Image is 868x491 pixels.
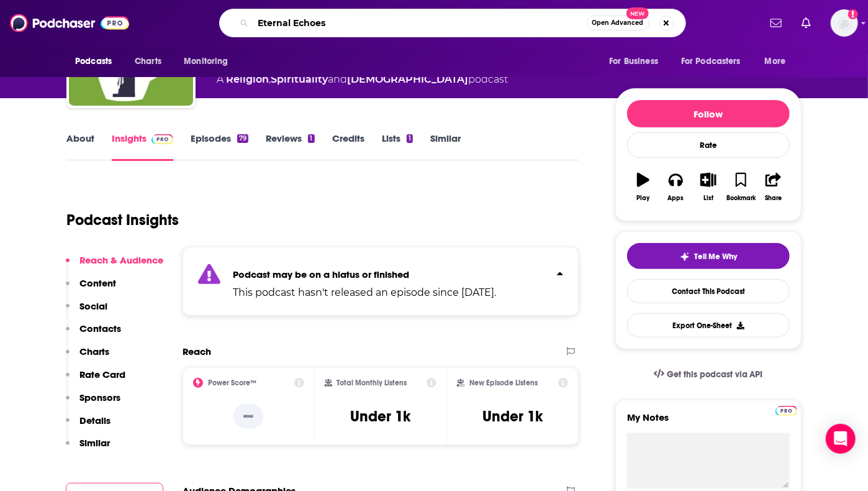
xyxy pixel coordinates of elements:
[337,379,407,387] h2: Total Monthly Listens
[191,132,248,161] a: Episodes79
[253,13,587,33] input: Search podcasts, credits, & more...
[79,300,107,312] p: Social
[208,379,256,387] h2: Power Score™
[328,73,347,85] span: and
[644,359,773,390] a: Get this podcast via API
[79,369,125,380] p: Rate Card
[469,379,538,387] h2: New Episode Listens
[183,346,211,357] h2: Reach
[587,16,649,30] button: Open AdvancedNew
[66,211,179,229] h1: Podcast Insights
[703,195,713,202] div: List
[75,53,112,70] span: Podcasts
[609,53,658,70] span: For Business
[266,132,314,161] a: Reviews1
[680,252,690,262] img: tell me why sparkle
[66,392,120,415] button: Sponsors
[627,243,790,269] button: tell me why sparkleTell Me Why
[765,53,786,70] span: More
[407,134,413,143] div: 1
[271,73,328,85] a: Spirituality
[112,132,173,161] a: InsightsPodchaser Pro
[725,165,757,209] button: Bookmark
[175,50,244,73] button: open menu
[233,285,496,300] p: This podcast hasn't released an episode since [DATE].
[848,9,858,19] svg: Add a profile image
[667,369,763,380] span: Get this podcast via API
[673,50,759,73] button: open menu
[766,12,787,34] a: Show notifications dropdown
[79,392,120,403] p: Sponsors
[308,134,314,143] div: 1
[66,132,94,161] a: About
[831,9,858,37] img: User Profile
[332,132,364,161] a: Credits
[347,73,468,85] a: [DEMOGRAPHIC_DATA]
[592,20,644,26] span: Open Advanced
[151,134,173,144] img: Podchaser Pro
[66,323,121,346] button: Contacts
[10,11,129,35] img: Podchaser - Follow, Share and Rate Podcasts
[756,50,802,73] button: open menu
[79,346,109,357] p: Charts
[79,254,163,266] p: Reach & Audience
[184,53,228,70] span: Monitoring
[382,132,413,161] a: Lists1
[692,165,725,209] button: List
[66,300,107,323] button: Social
[627,165,659,209] button: Play
[831,9,858,37] button: Show profile menu
[757,165,790,209] button: Share
[637,195,650,202] div: Play
[600,50,674,73] button: open menu
[765,195,782,202] div: Share
[627,313,790,337] button: Export One-Sheet
[695,252,738,262] span: Tell Me Why
[66,369,125,392] button: Rate Card
[237,134,248,143] div: 79
[79,323,121,334] p: Contacts
[226,73,269,85] a: Religion
[219,9,686,37] div: Search podcasts, credits, & more...
[66,346,109,369] button: Charts
[350,407,410,426] h3: Under 1k
[627,100,790,127] button: Follow
[627,411,790,433] label: My Notes
[831,9,858,37] span: Logged in as shcarlos
[79,277,116,289] p: Content
[797,12,816,34] a: Show notifications dropdown
[430,132,461,161] a: Similar
[233,268,409,280] strong: Podcast may be on a hiatus or finished
[659,165,692,209] button: Apps
[233,404,263,429] p: --
[79,437,110,449] p: Similar
[681,53,741,70] span: For Podcasters
[79,415,111,426] p: Details
[66,415,111,438] button: Details
[66,254,163,277] button: Reach & Audience
[66,277,116,300] button: Content
[66,437,110,460] button: Similar
[627,279,790,303] a: Contact This Podcast
[66,50,128,73] button: open menu
[269,73,271,85] span: ,
[135,53,161,70] span: Charts
[775,406,797,416] img: Podchaser Pro
[217,72,508,87] div: A podcast
[775,404,797,416] a: Pro website
[668,195,684,202] div: Apps
[626,7,649,19] span: New
[482,407,543,426] h3: Under 1k
[627,132,790,158] div: Rate
[826,424,856,454] div: Open Intercom Messenger
[127,50,169,73] a: Charts
[726,195,756,202] div: Bookmark
[183,247,579,316] section: Click to expand status details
